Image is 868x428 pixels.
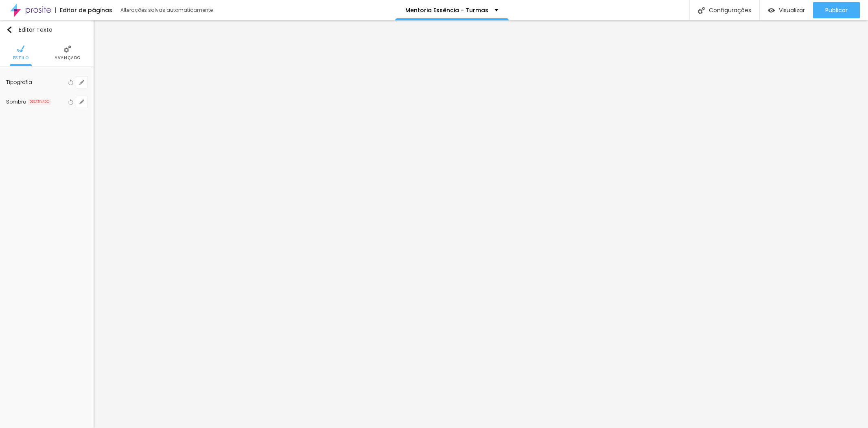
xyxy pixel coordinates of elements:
img: Icone [6,26,13,33]
img: Icone [64,45,71,53]
span: Publicar [825,7,848,13]
span: Avançado [55,56,81,60]
button: Publicar [813,2,860,18]
div: Alterações salvas automaticamente [120,8,214,13]
button: Visualizar [760,2,813,18]
img: Icone [17,45,24,53]
span: Visualizar [779,7,805,13]
div: Editor de páginas [55,7,112,13]
div: Editar Texto [6,26,52,33]
div: Sombra [6,99,26,104]
span: Estilo [13,56,29,60]
img: view-1.svg [768,7,775,14]
span: DESATIVADO [28,99,51,105]
iframe: Editor [94,20,868,428]
img: Icone [698,7,705,14]
p: Mentoria Essência - Turmas [405,7,488,13]
div: Tipografia [6,80,66,85]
